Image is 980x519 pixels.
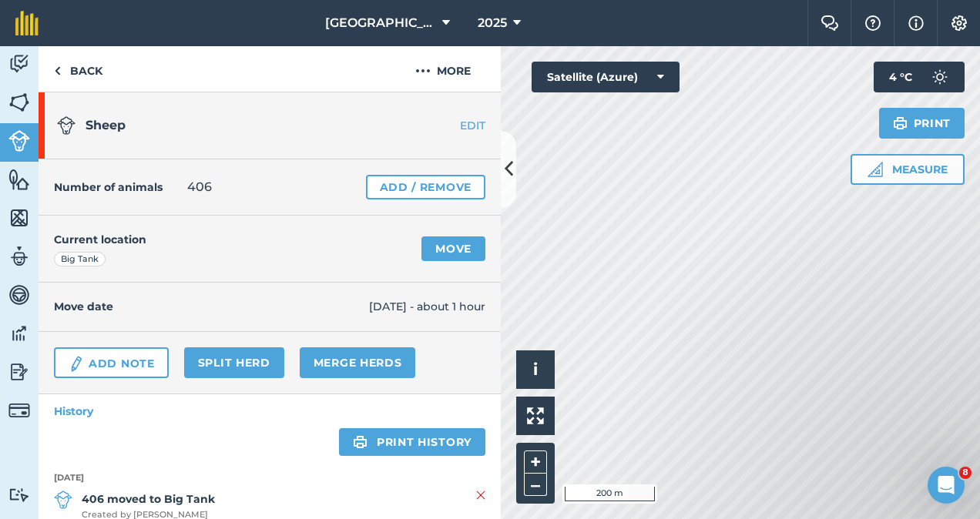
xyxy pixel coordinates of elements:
img: svg+xml;base64,PD94bWwgdmVyc2lvbj0iMS4wIiBlbmNvZGluZz0idXRmLTgiPz4KPCEtLSBHZW5lcmF0b3I6IEFkb2JlIE... [57,116,76,135]
strong: 406 moved to Big Tank [82,491,215,507]
img: svg+xml;base64,PHN2ZyB4bWxucz0iaHR0cDovL3d3dy53My5vcmcvMjAwMC9zdmciIHdpZHRoPSI5IiBoZWlnaHQ9IjI0Ii... [54,62,61,80]
img: svg+xml;base64,PD94bWwgdmVyc2lvbj0iMS4wIiBlbmNvZGluZz0idXRmLTgiPz4KPCEtLSBHZW5lcmF0b3I6IEFkb2JlIE... [8,360,30,383]
a: EDIT [404,118,501,133]
span: 406 [187,178,212,196]
a: Move [421,236,485,261]
button: Home [241,6,270,35]
span: [DATE] - about 1 hour [369,298,485,315]
img: svg+xml;base64,PD94bWwgdmVyc2lvbj0iMS4wIiBlbmNvZGluZz0idXRmLTgiPz4KPCEtLSBHZW5lcmF0b3I6IEFkb2JlIE... [8,130,30,152]
button: Emoji picker [24,401,36,414]
button: 4 °C [874,62,965,92]
img: svg+xml;base64,PD94bWwgdmVyc2lvbj0iMS4wIiBlbmNvZGluZz0idXRmLTgiPz4KPCEtLSBHZW5lcmF0b3I6IEFkb2JlIE... [54,491,72,509]
button: Send a message… [264,395,289,420]
img: svg+xml;base64,PHN2ZyB4bWxucz0iaHR0cDovL3d3dy53My5vcmcvMjAwMC9zdmciIHdpZHRoPSIyMiIgaGVpZ2h0PSIzMC... [476,486,485,504]
strong: [DATE] [54,471,485,485]
button: go back [10,6,39,35]
span: 2025 [478,14,507,32]
img: svg+xml;base64,PD94bWwgdmVyc2lvbj0iMS4wIiBlbmNvZGluZz0idXRmLTgiPz4KPCEtLSBHZW5lcmF0b3I6IEFkb2JlIE... [925,62,955,92]
img: Ruler icon [868,162,883,177]
p: Active [75,19,106,35]
span: i [533,360,538,379]
span: 4 ° C [889,62,912,92]
img: A cog icon [950,15,968,31]
img: A question mark icon [864,15,882,31]
span: Sheep [86,118,126,132]
img: Profile image for Daisy [44,8,69,33]
img: svg+xml;base64,PD94bWwgdmVyc2lvbj0iMS4wIiBlbmNvZGluZz0idXRmLTgiPz4KPCEtLSBHZW5lcmF0b3I6IEFkb2JlIE... [8,283,30,306]
h4: Current location [54,231,146,248]
button: i [516,350,555,389]
textarea: Message… [13,369,295,395]
img: svg+xml;base64,PD94bWwgdmVyc2lvbj0iMS4wIiBlbmNvZGluZz0idXRmLTgiPz4KPCEtLSBHZW5lcmF0b3I6IEFkb2JlIE... [8,487,30,502]
div: Daisy • [DATE] [25,356,94,365]
h1: Daisy [75,8,108,19]
button: Measure [851,154,965,185]
img: svg+xml;base64,PD94bWwgdmVyc2lvbj0iMS4wIiBlbmNvZGluZz0idXRmLTgiPz4KPCEtLSBHZW5lcmF0b3I6IEFkb2JlIE... [8,245,30,268]
img: svg+xml;base64,PHN2ZyB4bWxucz0iaHR0cDovL3d3dy53My5vcmcvMjAwMC9zdmciIHdpZHRoPSIyMCIgaGVpZ2h0PSIyNC... [415,62,431,80]
img: fieldmargin Logo [15,11,39,35]
h4: Number of animals [54,179,163,196]
span: 8 [959,467,972,479]
a: Print history [339,428,485,456]
button: Gif picker [49,401,61,414]
img: svg+xml;base64,PHN2ZyB4bWxucz0iaHR0cDovL3d3dy53My5vcmcvMjAwMC9zdmciIHdpZHRoPSI1NiIgaGVpZ2h0PSI2MC... [8,206,30,229]
img: svg+xml;base64,PD94bWwgdmVyc2lvbj0iMS4wIiBlbmNvZGluZz0idXRmLTgiPz4KPCEtLSBHZW5lcmF0b3I6IEFkb2JlIE... [8,400,30,421]
img: svg+xml;base64,PHN2ZyB4bWxucz0iaHR0cDovL3d3dy53My5vcmcvMjAwMC9zdmciIHdpZHRoPSIxOSIgaGVpZ2h0PSIyNC... [353,433,367,451]
div: Big Tank [54,252,106,267]
img: svg+xml;base64,PD94bWwgdmVyc2lvbj0iMS4wIiBlbmNvZGluZz0idXRmLTgiPz4KPCEtLSBHZW5lcmF0b3I6IEFkb2JlIE... [8,52,30,75]
button: – [524,474,547,496]
a: Add Note [54,347,169,378]
button: Satellite (Azure) [532,62,680,92]
img: svg+xml;base64,PHN2ZyB4bWxucz0iaHR0cDovL3d3dy53My5vcmcvMjAwMC9zdmciIHdpZHRoPSI1NiIgaGVpZ2h0PSI2MC... [8,168,30,191]
img: Two speech bubbles overlapping with the left bubble in the forefront [821,15,839,31]
iframe: Intercom live chat [928,467,965,504]
a: Split herd [184,347,284,378]
h4: Move date [54,298,369,315]
button: + [524,450,547,474]
span: [GEOGRAPHIC_DATA] [325,14,436,32]
button: More [385,46,501,92]
a: Merge Herds [300,347,416,378]
div: Close [270,6,298,34]
img: svg+xml;base64,PHN2ZyB4bWxucz0iaHR0cDovL3d3dy53My5vcmcvMjAwMC9zdmciIHdpZHRoPSIxNyIgaGVpZ2h0PSIxNy... [908,14,924,32]
img: svg+xml;base64,PHN2ZyB4bWxucz0iaHR0cDovL3d3dy53My5vcmcvMjAwMC9zdmciIHdpZHRoPSI1NiIgaGVpZ2h0PSI2MC... [8,91,30,114]
img: Four arrows, one pointing top left, one top right, one bottom right and the last bottom left [527,407,544,424]
button: Print [879,108,965,139]
a: Add / Remove [366,175,485,199]
img: svg+xml;base64,PHN2ZyB4bWxucz0iaHR0cDovL3d3dy53My5vcmcvMjAwMC9zdmciIHdpZHRoPSIxOSIgaGVpZ2h0PSIyNC... [893,114,908,132]
a: Back [39,46,118,92]
img: svg+xml;base64,PD94bWwgdmVyc2lvbj0iMS4wIiBlbmNvZGluZz0idXRmLTgiPz4KPCEtLSBHZW5lcmF0b3I6IEFkb2JlIE... [8,322,30,345]
a: History [39,394,501,428]
img: svg+xml;base64,PD94bWwgdmVyc2lvbj0iMS4wIiBlbmNvZGluZz0idXRmLTgiPz4KPCEtLSBHZW5lcmF0b3I6IEFkb2JlIE... [68,355,85,373]
button: Upload attachment [73,401,86,414]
